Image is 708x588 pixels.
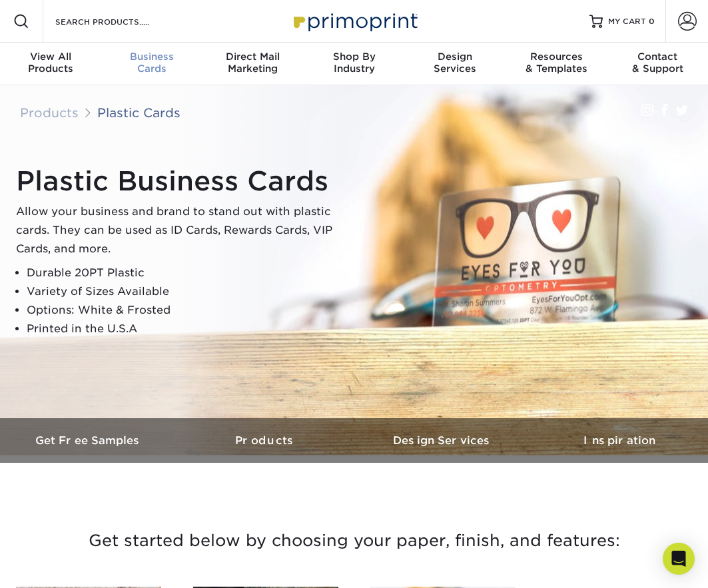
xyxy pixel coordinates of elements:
[506,43,607,85] a: Resources& Templates
[506,51,607,63] span: Resources
[354,434,531,447] h3: Design Services
[177,434,354,447] h3: Products
[27,282,349,301] li: Variety of Sizes Available
[101,51,202,63] span: Business
[288,7,421,35] img: Primoprint
[404,51,506,75] div: Services
[404,51,506,63] span: Design
[304,43,405,85] a: Shop ByIndustry
[20,105,79,120] a: Products
[202,51,304,75] div: Marketing
[27,320,349,338] li: Printed in the U.S.A
[202,51,304,63] span: Direct Mail
[354,418,531,463] a: Design Services
[101,43,202,85] a: BusinessCards
[506,51,607,75] div: & Templates
[202,43,304,85] a: Direct MailMarketing
[10,511,698,571] h3: Get started below by choosing your paper, finish, and features:
[16,202,349,258] p: Allow your business and brand to stand out with plastic cards. They can be used as ID Cards, Rewa...
[663,543,695,575] div: Open Intercom Messenger
[607,43,708,85] a: Contact& Support
[649,17,655,26] span: 0
[531,434,708,447] h3: Inspiration
[27,301,349,320] li: Options: White & Frosted
[54,13,184,29] input: SEARCH PRODUCTS.....
[177,418,354,463] a: Products
[531,418,708,463] a: Inspiration
[608,16,646,27] span: MY CART
[304,51,405,63] span: Shop By
[101,51,202,75] div: Cards
[404,43,506,85] a: DesignServices
[607,51,708,63] span: Contact
[16,165,349,197] h1: Plastic Business Cards
[97,105,180,120] a: Plastic Cards
[607,51,708,75] div: & Support
[27,264,349,282] li: Durable 20PT Plastic
[304,51,405,75] div: Industry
